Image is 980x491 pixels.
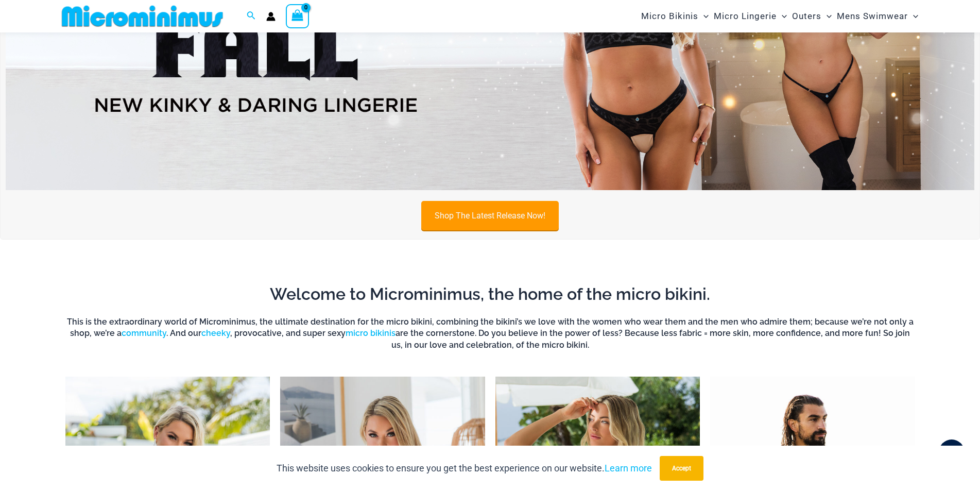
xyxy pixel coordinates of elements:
a: Search icon link [247,10,256,23]
a: Shop The Latest Release Now! [421,201,559,230]
a: cheeky [201,328,230,338]
button: Accept [660,456,703,481]
span: Micro Bikinis [641,3,698,29]
h6: This is the extraordinary world of Microminimus, the ultimate destination for the micro bikini, c... [65,316,915,351]
a: Mens SwimwearMenu ToggleMenu Toggle [834,3,921,29]
nav: Site Navigation [637,2,923,31]
a: micro bikinis [346,328,396,338]
span: Menu Toggle [908,3,918,29]
span: Menu Toggle [698,3,709,29]
span: Menu Toggle [821,3,832,29]
a: Micro BikinisMenu ToggleMenu Toggle [639,3,711,29]
p: This website uses cookies to ensure you get the best experience on our website. [277,461,652,476]
a: Micro LingerieMenu ToggleMenu Toggle [711,3,789,29]
h2: Welcome to Microminimus, the home of the micro bikini. [65,283,915,305]
span: Micro Lingerie [714,3,777,29]
a: OutersMenu ToggleMenu Toggle [789,3,834,29]
a: Account icon link [266,12,276,21]
a: View Shopping Cart, empty [286,4,310,28]
a: community [122,328,166,338]
span: Outers [792,3,821,29]
span: Mens Swimwear [837,3,908,29]
span: Menu Toggle [777,3,787,29]
img: MM SHOP LOGO FLAT [58,5,227,28]
a: Learn more [605,463,652,473]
